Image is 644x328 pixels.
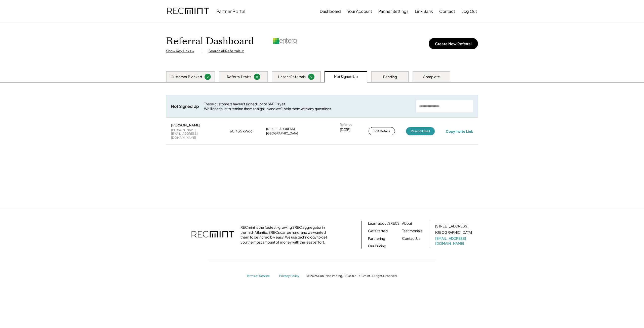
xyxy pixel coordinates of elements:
[204,102,411,111] div: These customers haven't signed up for SRECs yet. We'll continue to remind them to sign up and we'...
[334,74,358,79] div: Not Signed Up
[209,49,244,54] div: Search All Referrals ↗
[255,75,259,79] div: 0
[461,6,477,16] button: Log Out
[320,6,341,16] button: Dashboard
[171,104,199,109] div: Not Signed Up
[205,75,210,79] div: 0
[307,274,397,278] div: © 2025 Sun Tribe Trading, LLC d.b.a. RECmint. All rights reserved.
[435,236,473,246] a: [EMAIL_ADDRESS][DOMAIN_NAME]
[279,274,302,278] a: Privacy Policy
[402,236,420,241] a: Contact Us
[247,274,274,278] a: Terms of Service
[429,38,478,49] button: Create New Referral
[227,74,251,79] div: Referral Drafts
[309,75,314,79] div: 0
[340,123,352,127] div: Referred
[435,224,468,229] div: [STREET_ADDRESS]
[166,49,197,54] div: Show Key Links ↓
[439,6,455,16] button: Contact
[406,127,435,135] button: Resend Email
[340,127,350,132] div: [DATE]
[368,221,399,226] a: Learn about SRECs
[378,6,409,16] button: Partner Settings
[368,228,388,233] a: Get Started
[383,74,397,79] div: Pending
[191,226,234,244] img: recmint-logotype%403x.png
[369,127,395,135] button: Edit Details
[203,49,204,54] div: |
[216,8,245,14] div: Partner Portal
[266,127,295,131] div: [STREET_ADDRESS]
[230,129,255,134] div: 60.435 kWdc
[171,74,202,79] div: Customer Blocked
[171,128,219,140] div: [PERSON_NAME][EMAIL_ADDRESS][DOMAIN_NAME]
[415,6,433,16] button: Link Bank
[240,225,330,245] div: RECmint is the fastest-growing SREC aggregator in the mid-Atlantic. SRECs can be hard, and we wan...
[435,230,472,235] div: [GEOGRAPHIC_DATA]
[423,74,440,79] div: Complete
[171,123,200,127] div: [PERSON_NAME]
[368,244,386,249] a: Our Pricing
[368,236,385,241] a: Partnering
[166,35,254,47] h1: Referral Dashboard
[402,228,422,233] a: Testimonials
[271,37,299,46] img: Screenshot%202025-08-08%20at%202.21.04%E2%80%AFPM.png
[266,131,298,135] div: [GEOGRAPHIC_DATA]
[167,3,209,20] img: recmint-logotype%403x.png
[446,129,473,133] div: Copy Invite Link
[278,74,306,79] div: Unsent Referrals
[402,221,412,226] a: About
[347,6,372,16] button: Your Account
